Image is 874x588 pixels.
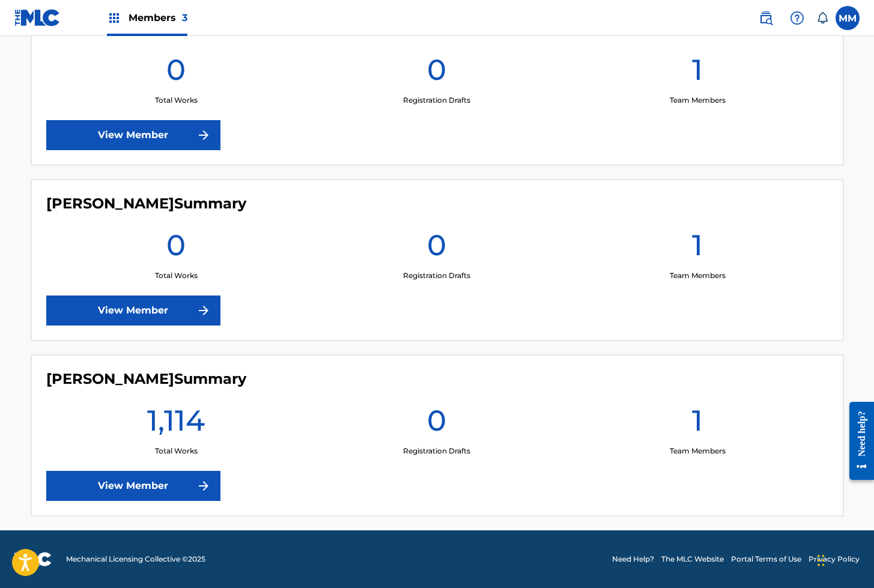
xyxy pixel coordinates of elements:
a: The MLC Website [661,554,724,565]
h1: 0 [427,402,446,446]
a: Portal Terms of Use [731,554,801,565]
a: Need Help? [612,554,654,565]
h1: 0 [166,52,186,95]
a: View Member [46,120,220,150]
p: Total Works [155,270,198,281]
span: Members [129,11,187,25]
h1: 0 [166,227,186,270]
img: Top Rightsholders [107,11,121,25]
span: Mechanical Licensing Collective © 2025 [66,554,205,565]
h1: 1 [692,402,703,446]
div: User Menu [836,6,860,30]
div: Help [785,6,809,30]
img: search [759,11,773,25]
p: Team Members [670,446,726,456]
img: f7272a7cc735f4ea7f67.svg [196,303,211,318]
h4: Mauricio Morales [46,370,246,388]
iframe: Resource Center [840,393,874,489]
p: Team Members [670,95,726,106]
img: logo [14,552,52,566]
a: Public Search [754,6,778,30]
p: Team Members [670,270,726,281]
h4: Marinela Añanguren [46,195,246,213]
p: Total Works [155,446,198,456]
h1: 1 [692,227,703,270]
div: Notifications [816,12,828,24]
h1: 0 [427,227,446,270]
p: Total Works [155,95,198,106]
h1: 0 [427,52,446,95]
iframe: Chat Widget [814,530,874,588]
p: Registration Drafts [403,446,470,456]
a: View Member [46,296,220,326]
h1: 1,114 [147,402,205,446]
h1: 1 [692,52,703,95]
a: View Member [46,471,220,501]
p: Registration Drafts [403,95,470,106]
a: Privacy Policy [809,554,860,565]
img: f7272a7cc735f4ea7f67.svg [196,128,211,142]
p: Registration Drafts [403,270,470,281]
img: f7272a7cc735f4ea7f67.svg [196,479,211,493]
div: Drag [818,542,825,578]
span: 3 [182,12,187,23]
img: help [790,11,804,25]
img: MLC Logo [14,9,61,26]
